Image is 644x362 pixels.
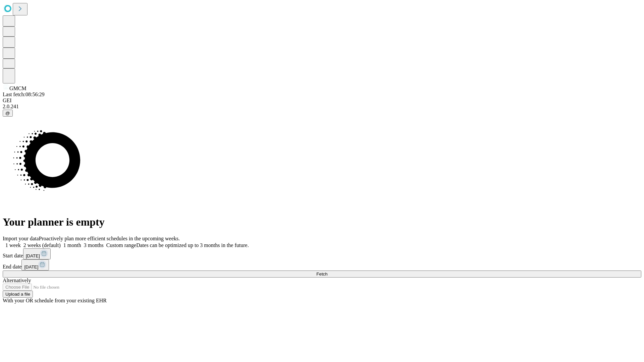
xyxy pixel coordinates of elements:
[26,253,40,258] span: [DATE]
[316,271,327,277] span: Fetch
[23,242,61,248] span: 2 weeks (default)
[106,242,136,248] span: Custom range
[84,242,104,248] span: 3 months
[5,242,21,248] span: 1 week
[3,278,31,283] span: Alternatively
[5,111,10,116] span: @
[23,248,51,259] button: [DATE]
[3,270,641,278] button: Fetch
[3,248,641,259] div: Start date
[3,104,641,110] div: 2.0.241
[3,259,641,270] div: End date
[39,236,180,241] span: Proactively plan more efficient schedules in the upcoming weeks.
[24,264,38,269] span: [DATE]
[136,242,249,248] span: Dates can be optimized up to 3 months in the future.
[9,85,26,91] span: GMCM
[21,259,49,270] button: [DATE]
[3,291,33,298] button: Upload a file
[3,216,641,228] h1: Your planner is empty
[3,92,45,97] span: Last fetch: 08:56:29
[3,98,641,104] div: GEI
[3,298,107,303] span: With your OR schedule from your existing EHR
[63,242,81,248] span: 1 month
[3,236,39,241] span: Import your data
[3,110,13,117] button: @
